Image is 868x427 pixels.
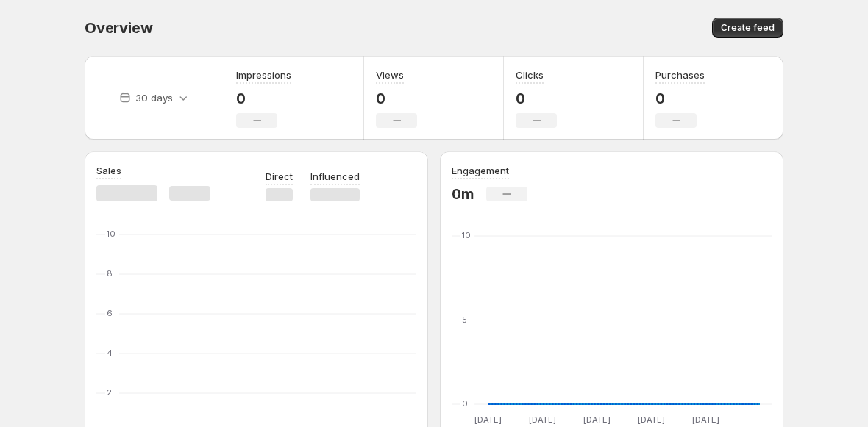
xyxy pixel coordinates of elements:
[712,18,783,38] button: Create feed
[655,90,705,107] p: 0
[474,415,502,425] text: [DATE]
[107,268,113,279] text: 8
[638,415,665,425] text: [DATE]
[462,230,471,240] text: 10
[236,68,291,82] h3: Impressions
[583,415,611,425] text: [DATE]
[516,90,557,107] p: 0
[107,308,113,318] text: 6
[692,415,719,425] text: [DATE]
[107,387,112,398] text: 2
[376,68,404,82] h3: Views
[452,185,474,203] p: 0m
[516,68,544,82] h3: Clicks
[107,348,113,358] text: 4
[462,315,467,325] text: 5
[107,229,115,239] text: 10
[310,169,360,184] p: Influenced
[529,415,556,425] text: [DATE]
[135,90,173,105] p: 30 days
[376,90,417,107] p: 0
[462,398,468,409] text: 0
[85,19,152,37] span: Overview
[721,22,775,34] span: Create feed
[452,163,509,178] h3: Engagement
[96,163,121,178] h3: Sales
[655,68,705,82] h3: Purchases
[266,169,293,184] p: Direct
[236,90,291,107] p: 0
